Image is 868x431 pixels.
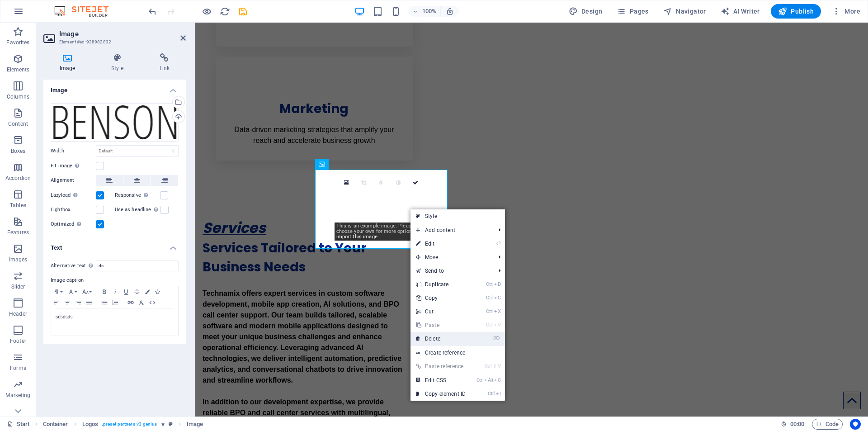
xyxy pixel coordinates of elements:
[95,53,143,72] h4: Style
[219,6,230,17] button: reload
[410,387,471,401] a: CtrlICopy element ID
[115,204,160,215] label: Use as headline
[56,313,174,321] p: sdsdsds
[569,7,603,16] span: Design
[494,281,500,287] i: D
[96,260,179,271] input: Alternative text...
[169,422,173,426] i: This element is a customizable preset
[373,174,390,191] a: Blur
[9,310,27,317] p: Header
[161,422,165,426] i: Element contains an animation
[115,190,160,201] label: Responsive
[410,332,471,346] a: ⌦Delete
[717,4,764,19] button: AI Writer
[335,223,428,241] div: This is an example image. Please choose your own for more options.
[721,7,760,16] span: AI Writer
[102,419,157,430] span: . preset-partners-v3-genius
[485,363,492,369] i: Ctrl
[51,297,62,308] button: Align Left
[486,322,493,328] i: Ctrl
[51,204,96,215] label: Lightbox
[110,286,121,297] button: Italic (Ctrl+I)
[778,7,814,16] span: Publish
[493,363,497,369] i: ⇧
[43,80,186,96] h4: Image
[43,53,95,72] h4: Image
[11,147,26,155] p: Boxes
[410,318,471,332] a: CtrlVPaste
[410,346,505,360] a: Create reference
[663,7,706,16] span: Navigator
[201,6,212,17] button: Click here to leave preview mode and continue editing
[84,297,94,308] button: Align Justify
[613,4,652,19] button: Pages
[82,419,98,430] span: Click to select. Double-click to edit
[51,148,96,153] label: Width
[498,363,500,369] i: V
[43,419,203,430] nav: breadcrumb
[409,6,441,17] button: 100%
[80,286,94,297] button: Font Size
[8,120,28,128] p: Content
[10,365,26,372] p: Forms
[422,6,437,17] h6: 100%
[147,6,158,17] i: Undo: Change image caption (Ctrl+Z)
[493,336,500,341] i: ⌦
[486,308,493,314] i: Ctrl
[147,6,158,17] button: undo
[832,7,860,16] span: More
[410,360,471,373] a: Ctrl⇧VPaste reference
[486,281,493,287] i: Ctrl
[132,286,142,297] button: Strikethrough
[6,39,29,46] p: Favorites
[7,419,30,430] a: Click to cancel selection. Double-click to open Pages
[51,103,179,142] div: benson.png
[125,297,136,308] button: Insert Link
[410,223,491,237] span: Add content
[494,308,500,314] i: X
[797,421,798,427] span: :
[59,38,168,46] h3: Element #ed-938982832
[10,337,26,345] p: Footer
[66,286,80,297] button: Font Family
[410,251,491,264] span: Move
[494,377,500,383] i: C
[410,305,471,318] a: CtrlXCut
[121,286,132,297] button: Underline (Ctrl+U)
[43,419,68,430] span: Click to select. Double-click to edit
[446,7,454,15] i: On resize automatically adjust zoom level to fit chosen device.
[51,275,179,286] label: Image caption
[484,377,493,383] i: Alt
[59,30,186,38] h2: Image
[143,53,186,72] h4: Link
[99,297,110,308] button: Unordered List
[51,161,96,171] label: Fit image
[9,256,28,263] p: Images
[496,391,500,397] i: I
[617,7,648,16] span: Pages
[410,278,471,291] a: CtrlDDuplicate
[99,286,110,297] button: Bold (Ctrl+B)
[660,4,710,19] button: Navigator
[816,419,839,430] span: Code
[850,419,861,430] button: Usercentrics
[51,219,96,230] label: Optimized
[7,229,29,236] p: Features
[486,295,493,301] i: Ctrl
[187,419,203,430] span: Click to select. Double-click to edit
[136,297,147,308] button: Clear Formatting
[488,391,495,397] i: Ctrl
[110,297,121,308] button: Ordered List
[152,286,162,297] button: Icons
[494,322,500,328] i: V
[62,297,73,308] button: Align Center
[790,419,804,430] span: 00 00
[812,419,843,430] button: Code
[51,286,66,297] button: Paragraph Format
[43,237,186,253] h4: Text
[410,237,471,251] a: ⏎Edit
[51,175,96,186] label: Alignment
[410,209,505,223] a: Style
[73,297,84,308] button: Align Right
[238,6,248,17] i: Save (Ctrl+S)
